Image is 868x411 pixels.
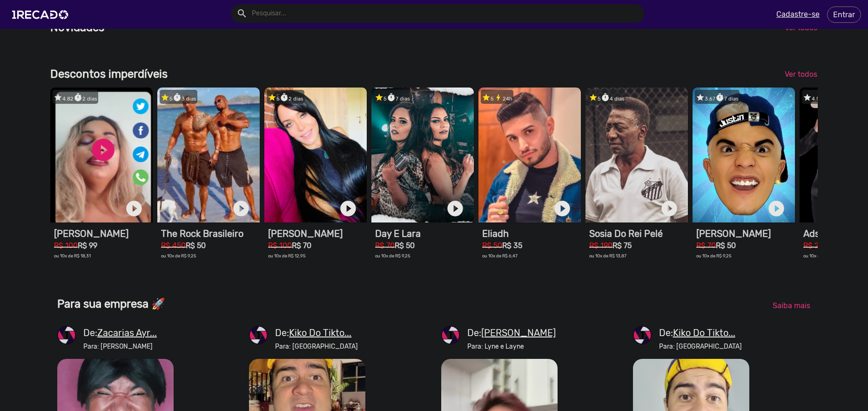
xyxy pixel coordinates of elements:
a: play_circle_filled [446,199,464,218]
u: Kiko Do Tikto... [673,327,735,338]
a: play_circle_filled [125,199,143,218]
u: [PERSON_NAME] [481,327,556,338]
mat-card-title: De: [275,326,358,340]
button: Example home icon [233,5,249,21]
video: 1RECADO vídeos dedicados para fãs e empresas [585,88,688,222]
h1: Eliadh [482,228,581,239]
b: R$ 50 [186,241,206,250]
video: 1RECADO vídeos dedicados para fãs e empresas [157,88,260,222]
h1: [PERSON_NAME] [268,228,367,239]
a: play_circle_filled [339,199,357,218]
h1: [PERSON_NAME] [54,228,153,239]
video: 1RECADO vídeos dedicados para fãs e empresas [264,88,367,222]
small: R$ 100 [54,241,78,250]
video: 1RECADO vídeos dedicados para fãs e empresas [693,88,795,222]
mat-card-subtitle: Para: [PERSON_NAME] [83,342,157,351]
mat-card-title: De: [467,326,556,340]
h1: The Rock Brasileiro [161,228,260,239]
span: Ver todos [785,23,817,32]
small: R$ 70 [375,241,395,250]
mat-card-subtitle: Para: [GEOGRAPHIC_DATA] [659,342,742,351]
b: Para sua empresa 🚀 [57,297,165,310]
mat-icon: Example home icon [236,8,248,19]
a: play_circle_filled [232,199,250,218]
mat-card-title: De: [83,326,157,340]
small: ou 10x de R$ 37,00 [803,253,841,258]
u: Zacarias Ayr... [97,327,157,338]
b: R$ 50 [395,241,415,250]
a: play_circle_filled [767,199,786,218]
h1: Sosia Do Rei Pelé [589,228,688,239]
b: R$ 99 [78,241,97,250]
video: 1RECADO vídeos dedicados para fãs e empresas [371,88,474,222]
a: Entrar [827,7,861,23]
h1: [PERSON_NAME] [696,228,795,239]
small: R$ 450 [161,241,186,250]
small: R$ 50 [482,241,502,250]
small: R$ 190 [589,241,612,250]
mat-card-title: De: [659,326,742,340]
b: R$ 75 [612,241,632,250]
b: R$ 70 [292,241,311,250]
a: play_circle_filled [660,199,679,218]
span: Saiba mais [773,301,810,310]
mat-card-subtitle: Para: Lyne e Layne [467,342,556,351]
small: ou 10x de R$ 9,25 [375,253,410,258]
span: Ver todos [785,70,817,79]
b: R$ 50 [716,241,736,250]
small: ou 10x de R$ 13,87 [589,253,626,258]
small: ou 10x de R$ 9,25 [696,253,732,258]
video: 1RECADO vídeos dedicados para fãs e empresas [478,88,581,222]
small: R$ 70 [696,241,716,250]
b: Descontos imperdíveis [50,67,168,81]
small: ou 10x de R$ 12,95 [268,253,306,258]
u: Kiko Do Tikto... [289,327,351,338]
small: ou 10x de R$ 6,47 [482,253,518,258]
b: R$ 35 [502,241,522,250]
u: Cadastre-se [776,10,820,19]
small: R$ 100 [268,241,292,250]
small: ou 10x de R$ 9,25 [161,253,196,258]
input: Pesquisar... [245,4,644,23]
a: play_circle_filled [553,199,572,218]
small: ou 10x de R$ 18,31 [54,253,91,258]
video: 1RECADO vídeos dedicados para fãs e empresas [50,88,153,222]
h1: Day E Lara [375,228,474,239]
mat-card-subtitle: Para: [GEOGRAPHIC_DATA] [275,342,358,351]
small: R$ 250 [803,241,828,250]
